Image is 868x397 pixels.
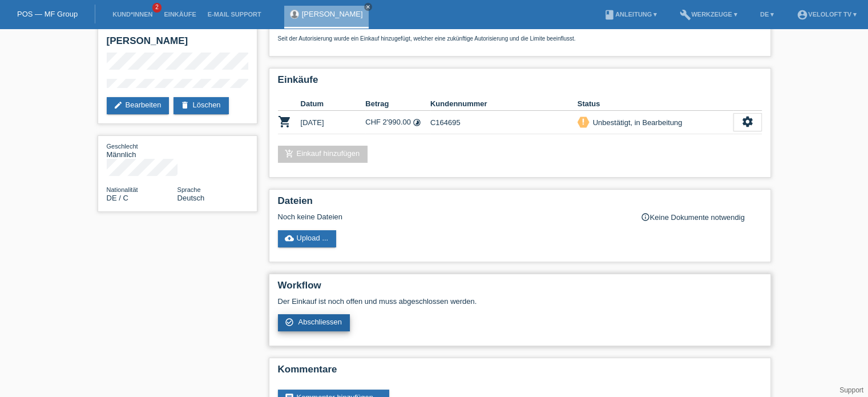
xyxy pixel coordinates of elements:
span: Sprache [177,186,201,193]
th: Datum [301,97,366,111]
a: DE ▾ [754,11,780,18]
th: Kundennummer [430,97,578,111]
p: Der Einkauf ist noch offen und muss abgeschlossen werden. [278,297,762,306]
i: check_circle_outline [285,318,294,327]
i: close [365,4,371,10]
a: buildWerkzeuge ▾ [674,11,743,18]
i: delete [180,101,189,110]
th: Status [578,97,733,111]
h2: [PERSON_NAME] [107,35,248,53]
i: build [680,9,691,21]
h2: Kommentare [278,364,762,381]
p: Seit der Autorisierung wurde ein Einkauf hinzugefügt, welcher eine zukünftige Autorisierung und d... [278,35,762,42]
span: 2 [152,3,162,13]
i: book [604,9,615,21]
i: cloud_upload [285,234,294,243]
th: Betrag [365,97,430,111]
a: Kund*innen [107,11,158,18]
h2: Workflow [278,280,762,297]
td: [DATE] [301,111,366,134]
span: Nationalität [107,186,138,193]
a: POS — MF Group [17,10,78,18]
a: add_shopping_cartEinkauf hinzufügen [278,146,368,163]
a: close [364,3,372,11]
a: E-Mail Support [202,11,267,18]
a: cloud_uploadUpload ... [278,230,337,247]
i: priority_high [579,118,587,126]
i: edit [114,101,123,110]
a: deleteLöschen [173,97,228,114]
a: Einkäufe [158,11,201,18]
a: bookAnleitung ▾ [598,11,663,18]
i: POSP00026562 [278,115,292,129]
h2: Dateien [278,195,762,212]
a: [PERSON_NAME] [302,10,363,18]
h2: Einkäufe [278,74,762,91]
span: Abschliessen [298,318,342,326]
a: account_circleVeloLoft TV ▾ [791,11,862,18]
div: Noch keine Dateien [278,212,627,221]
div: Keine Dokumente notwendig [641,212,762,222]
a: editBearbeiten [107,97,169,114]
i: info_outline [641,212,650,222]
td: CHF 2'990.00 [365,111,430,134]
a: Support [839,386,863,394]
div: Männlich [107,142,177,159]
i: settings [741,115,754,128]
span: Deutschland / C / 01.07.2011 [107,194,128,202]
i: account_circle [797,9,808,21]
a: check_circle_outline Abschliessen [278,314,350,331]
i: add_shopping_cart [285,149,294,158]
i: 24 Raten [413,118,421,127]
div: Unbestätigt, in Bearbeitung [590,117,683,129]
td: C164695 [430,111,578,134]
span: Geschlecht [107,143,138,150]
span: Deutsch [177,194,205,202]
